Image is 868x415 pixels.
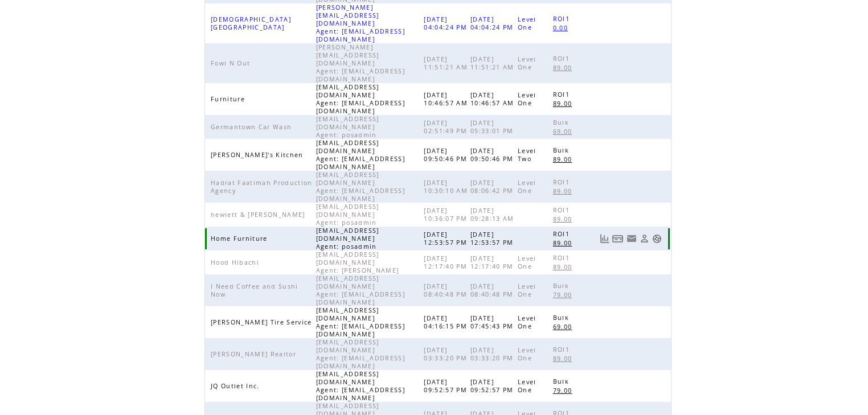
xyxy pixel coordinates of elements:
span: I Need Coffee and Sushi Now [211,282,298,298]
a: 69.00 [553,322,578,331]
span: JQ Outlet Inc. [211,382,263,390]
span: Bulk [553,118,572,126]
span: [DATE] 08:40:48 PM [424,282,470,298]
span: 69.00 [553,323,575,331]
span: Level One [518,378,537,394]
a: 89.00 [553,262,578,272]
span: [DATE] 09:28:13 AM [470,207,517,223]
span: [DEMOGRAPHIC_DATA][GEOGRAPHIC_DATA] [211,15,291,31]
span: 69.00 [553,128,575,135]
a: 69.00 [553,126,578,136]
span: Level One [518,254,537,270]
span: [DATE] 12:53:57 PM [424,231,470,246]
span: ROI1 [553,254,572,262]
span: [PERSON_NAME][EMAIL_ADDRESS][DOMAIN_NAME] Agent: [EMAIL_ADDRESS][DOMAIN_NAME] [316,43,405,83]
span: Level Two [518,147,537,163]
span: Bulk [553,377,572,385]
span: [DATE] 09:52:57 PM [424,378,470,394]
span: Level One [518,15,537,31]
span: Level One [518,91,537,107]
span: 89.00 [553,187,575,195]
a: 89.00 [553,354,578,363]
span: ROI1 [553,346,572,354]
span: 89.00 [553,263,575,271]
span: 89.00 [553,215,575,223]
span: Level One [518,346,537,362]
span: [DATE] 11:51:21 AM [470,55,517,71]
span: [DATE] 03:33:20 PM [424,346,470,362]
a: View Usage [600,234,609,244]
span: Level One [518,55,537,71]
span: ROI1 [553,230,572,238]
span: 79.00 [553,387,575,395]
a: 89.00 [553,214,578,224]
span: Fowl N Out [211,59,253,67]
span: [EMAIL_ADDRESS][DOMAIN_NAME] Agent: posadmin [316,115,380,139]
a: 89.00 [553,154,578,164]
span: 89.00 [553,239,575,247]
span: hewlett & [PERSON_NAME] [211,211,308,219]
span: [DATE] 02:51:49 PM [424,119,470,135]
span: [DATE] 03:33:20 PM [470,346,517,362]
span: [DATE] 09:50:46 PM [470,147,517,163]
span: [EMAIL_ADDRESS][DOMAIN_NAME] Agent: [EMAIL_ADDRESS][DOMAIN_NAME] [316,306,405,338]
span: ROI1 [553,91,572,98]
span: 79.00 [553,291,575,299]
span: [DATE] 10:30:10 AM [424,179,470,195]
a: 89.00 [553,238,578,248]
span: [DATE] 04:04:24 PM [424,15,470,31]
a: 89.00 [553,98,578,108]
span: 89.00 [553,155,575,163]
span: Level One [518,282,537,298]
span: Home Furniture [211,235,271,243]
span: [DATE] 04:04:24 PM [470,15,517,31]
span: 89.00 [553,64,575,72]
span: [DATE] 04:16:15 PM [424,314,470,330]
span: [DATE] 10:36:07 PM [424,207,470,223]
span: [EMAIL_ADDRESS][DOMAIN_NAME] Agent: [EMAIL_ADDRESS][DOMAIN_NAME] [316,171,405,203]
span: [DATE] 08:06:42 PM [470,179,517,195]
span: 89.00 [553,355,575,363]
span: 89.00 [553,100,575,108]
a: 79.00 [553,290,578,299]
span: [DATE] 05:33:01 PM [470,119,517,135]
span: [DATE] 09:50:46 PM [424,147,470,163]
a: 89.00 [553,186,578,196]
span: [EMAIL_ADDRESS][DOMAIN_NAME] Agent: posadmin [316,227,380,250]
span: [DATE] 10:46:57 AM [424,91,470,107]
a: Resend welcome email to this user [627,233,637,244]
span: Bulk [553,282,572,290]
span: [PERSON_NAME] Tire Service [211,318,315,326]
a: 0.00 [553,23,574,32]
span: Hood Hibachi [211,258,262,266]
a: 89.00 [553,63,578,72]
span: [EMAIL_ADDRESS][DOMAIN_NAME] Agent: [PERSON_NAME] [316,250,402,274]
span: [EMAIL_ADDRESS][DOMAIN_NAME] Agent: [EMAIL_ADDRESS][DOMAIN_NAME] [316,83,405,115]
span: [DATE] 12:17:40 PM [424,254,470,270]
span: Hadrat Faatimah Production Agency [211,179,313,195]
span: [DATE] 10:46:57 AM [470,91,517,107]
span: Furniture [211,95,248,103]
span: [EMAIL_ADDRESS][DOMAIN_NAME] Agent: [EMAIL_ADDRESS][DOMAIN_NAME] [316,338,405,370]
span: [DATE] 09:52:57 PM [470,378,517,394]
span: ROI1 [553,206,572,214]
span: [DATE] 07:45:43 PM [470,314,517,330]
span: [DATE] 12:17:40 PM [470,254,517,270]
span: [EMAIL_ADDRESS][DOMAIN_NAME] Agent: [EMAIL_ADDRESS][DOMAIN_NAME] [316,370,405,402]
span: Level One [518,179,537,195]
span: ROI1 [553,55,572,63]
a: View Bills [612,234,624,244]
span: Bulk [553,146,572,154]
span: Level One [518,314,537,330]
a: View Profile [640,234,649,244]
a: 79.00 [553,385,578,395]
span: [EMAIL_ADDRESS][DOMAIN_NAME] Agent: posadmin [316,203,380,227]
span: 0.00 [553,24,571,32]
a: Support [652,234,662,244]
span: [PERSON_NAME][EMAIL_ADDRESS][DOMAIN_NAME] Agent: [EMAIL_ADDRESS][DOMAIN_NAME] [316,3,405,43]
span: [DATE] 08:40:48 PM [470,282,517,298]
span: [DATE] 12:53:57 PM [470,231,517,246]
span: [PERSON_NAME]'s Kitchen [211,151,306,159]
span: ROI1 [553,15,572,23]
span: [EMAIL_ADDRESS][DOMAIN_NAME] Agent: [EMAIL_ADDRESS][DOMAIN_NAME] [316,274,405,306]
